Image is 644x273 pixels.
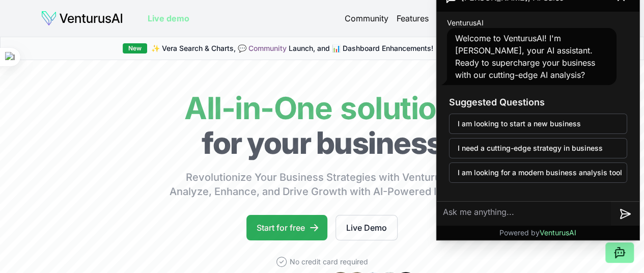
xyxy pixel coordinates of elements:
a: Community [248,44,287,52]
p: Powered by [499,228,576,238]
a: Live demo [148,12,189,24]
div: New [123,43,147,53]
a: Live Demo [335,215,398,240]
span: VenturusAI [447,18,484,28]
a: Start for free [246,215,327,240]
span: ✨ Vera Search & Charts, 💬 Launch, and 📊 Dashboard Enhancements! [151,43,433,53]
img: logo [41,10,123,26]
a: Community [345,12,388,24]
h3: Suggested Questions [449,95,627,110]
span: VenturusAI [540,228,576,237]
a: Features [397,12,429,24]
button: I am looking for a modern business analysis tool [449,162,627,183]
button: I need a cutting-edge strategy in business [449,138,627,158]
button: I am looking to start a new business [449,114,627,134]
span: Welcome to VenturusAI! I'm [PERSON_NAME], your AI assistant. Ready to supercharge your business w... [455,33,595,80]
